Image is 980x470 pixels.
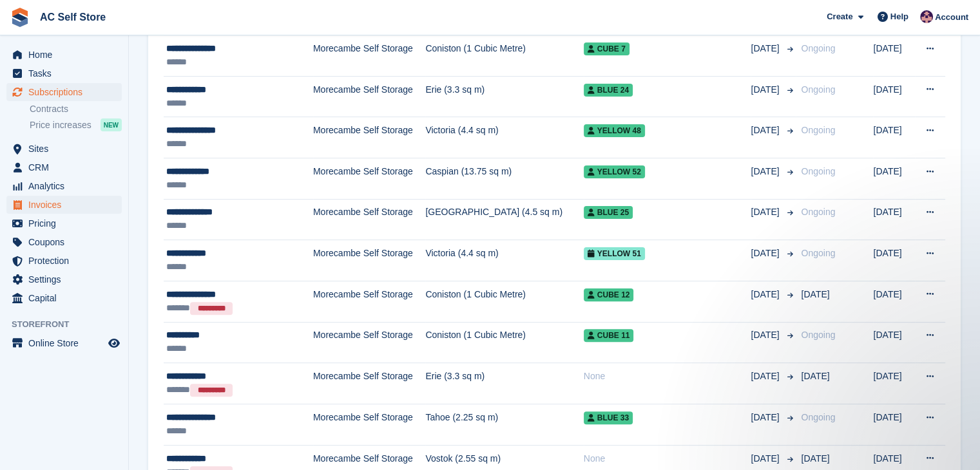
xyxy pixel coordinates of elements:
[10,8,30,27] img: stora-icon-8386f47178a22dfd0bd8f6a31ec36ba5ce8667c1dd55bd0f319d3a0aa187defe.svg
[873,158,914,199] td: [DATE]
[801,84,835,95] span: Ongoing
[28,83,106,101] span: Subscriptions
[801,43,835,53] span: Ongoing
[313,76,425,117] td: Morecambe Self Storage
[101,118,122,131] div: NEW
[751,452,782,465] span: [DATE]
[313,363,425,404] td: Morecambe Self Storage
[890,10,908,23] span: Help
[801,166,835,176] span: Ongoing
[801,289,829,299] span: [DATE]
[425,281,583,322] td: Coniston (1 Cubic Metre)
[801,453,829,464] span: [DATE]
[751,247,782,260] span: [DATE]
[106,335,122,351] a: Preview store
[28,177,106,195] span: Analytics
[28,140,106,158] span: Sites
[6,46,122,64] a: menu
[6,177,122,195] a: menu
[28,64,106,82] span: Tasks
[313,158,425,199] td: Morecambe Self Storage
[873,363,914,404] td: [DATE]
[6,196,122,214] a: menu
[28,196,106,214] span: Invoices
[30,103,122,115] a: Contracts
[801,125,835,135] span: Ongoing
[6,158,122,176] a: menu
[751,42,782,55] span: [DATE]
[873,281,914,322] td: [DATE]
[313,240,425,281] td: Morecambe Self Storage
[584,288,634,301] span: Cube 12
[425,199,583,240] td: [GEOGRAPHIC_DATA] (4.5 sq m)
[6,214,122,232] a: menu
[28,214,106,232] span: Pricing
[28,233,106,251] span: Coupons
[313,404,425,446] td: Morecambe Self Storage
[6,140,122,158] a: menu
[935,11,968,24] span: Account
[584,124,645,137] span: Yellow 48
[425,240,583,281] td: Victoria (4.4 sq m)
[6,233,122,251] a: menu
[313,35,425,77] td: Morecambe Self Storage
[313,281,425,322] td: Morecambe Self Storage
[873,240,914,281] td: [DATE]
[30,119,91,131] span: Price increases
[751,83,782,97] span: [DATE]
[6,289,122,307] a: menu
[6,64,122,82] a: menu
[584,411,633,424] span: Blue 33
[801,248,835,258] span: Ongoing
[12,318,128,331] span: Storefront
[751,411,782,424] span: [DATE]
[827,10,852,23] span: Create
[584,247,645,260] span: Yellow 51
[801,371,829,381] span: [DATE]
[35,6,111,28] a: AC Self Store
[801,207,835,217] span: Ongoing
[873,76,914,117] td: [DATE]
[28,46,106,64] span: Home
[873,35,914,77] td: [DATE]
[313,322,425,363] td: Morecambe Self Storage
[751,124,782,137] span: [DATE]
[873,199,914,240] td: [DATE]
[6,270,122,288] a: menu
[28,289,106,307] span: Capital
[801,330,835,340] span: Ongoing
[751,205,782,219] span: [DATE]
[801,412,835,422] span: Ongoing
[751,165,782,178] span: [DATE]
[584,452,751,465] div: None
[873,404,914,446] td: [DATE]
[584,206,633,219] span: Blue 25
[425,404,583,446] td: Tahoe (2.25 sq m)
[313,117,425,158] td: Morecambe Self Storage
[584,370,751,383] div: None
[873,322,914,363] td: [DATE]
[584,329,634,342] span: Cube 11
[920,10,933,23] img: Ted Cox
[751,370,782,383] span: [DATE]
[6,83,122,101] a: menu
[6,334,122,352] a: menu
[28,270,106,288] span: Settings
[313,199,425,240] td: Morecambe Self Storage
[28,252,106,270] span: Protection
[30,118,122,132] a: Price increases NEW
[751,328,782,342] span: [DATE]
[425,35,583,77] td: Coniston (1 Cubic Metre)
[584,165,645,178] span: Yellow 52
[6,252,122,270] a: menu
[873,117,914,158] td: [DATE]
[751,288,782,301] span: [DATE]
[425,322,583,363] td: Coniston (1 Cubic Metre)
[28,334,106,352] span: Online Store
[425,76,583,117] td: Erie (3.3 sq m)
[425,363,583,404] td: Erie (3.3 sq m)
[425,117,583,158] td: Victoria (4.4 sq m)
[584,84,633,97] span: Blue 24
[28,158,106,176] span: CRM
[584,42,629,55] span: Cube 7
